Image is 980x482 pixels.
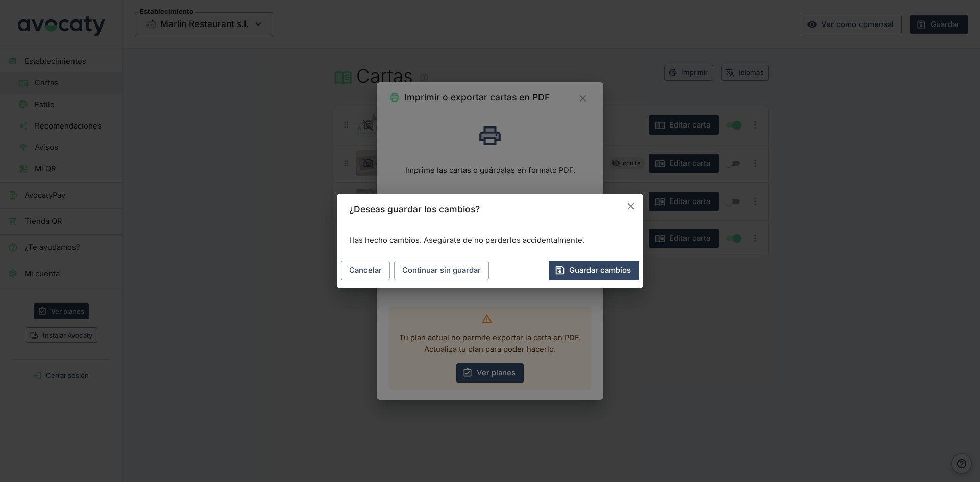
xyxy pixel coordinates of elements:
[341,261,390,280] button: Cancelar
[337,194,643,224] h2: ¿Deseas guardar los cambios?
[549,261,639,280] button: Guardar cambios
[394,261,489,280] button: Continuar sin guardar
[623,198,639,214] button: Cancelar
[349,235,631,246] p: Has hecho cambios. Asegúrate de no perderlos accidentalmente.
